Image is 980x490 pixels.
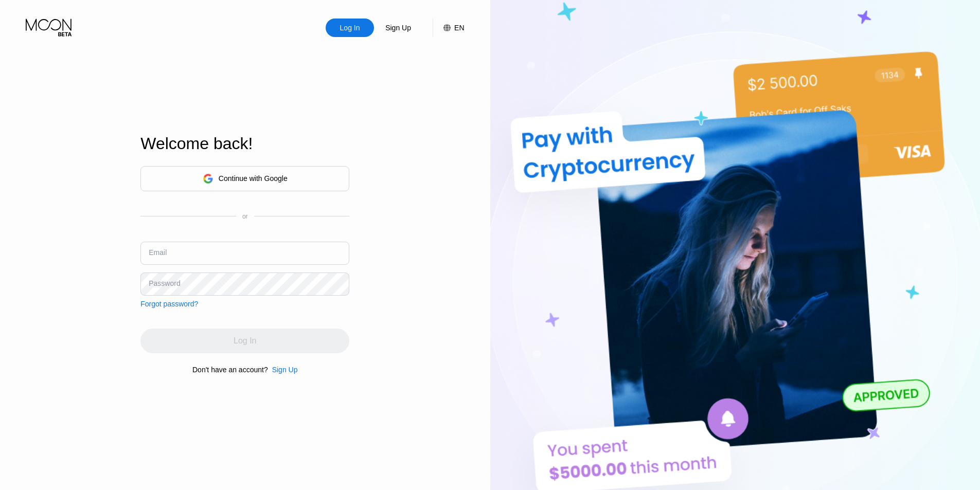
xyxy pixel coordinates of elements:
[140,300,198,308] div: Forgot password?
[326,19,374,37] div: Log In
[268,366,298,374] div: Sign Up
[149,248,167,257] div: Email
[272,366,298,374] div: Sign Up
[219,174,288,183] div: Continue with Google
[374,19,422,37] div: Sign Up
[384,23,412,33] div: Sign Up
[140,134,349,153] div: Welcome back!
[140,166,349,191] div: Continue with Google
[192,366,268,374] div: Don't have an account?
[149,279,180,287] div: Password
[339,23,361,33] div: Log In
[454,24,464,32] div: EN
[433,19,464,37] div: EN
[242,213,248,220] div: or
